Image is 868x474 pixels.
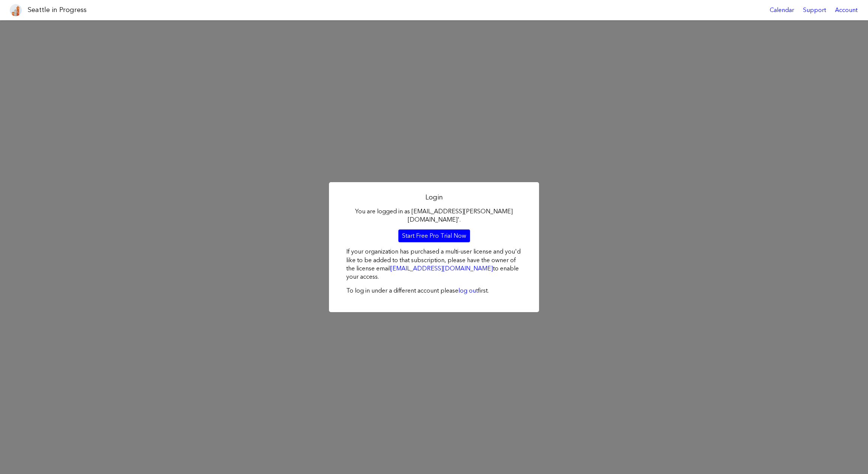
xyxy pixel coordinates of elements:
[10,4,22,16] img: favicon-96x96.png
[458,287,478,294] a: log out
[346,193,522,202] h2: Login
[390,265,493,272] a: [EMAIL_ADDRESS][DOMAIN_NAME]
[346,287,522,295] p: To log in under a different account please first.
[28,5,87,15] h1: Seattle in Progress
[346,207,522,224] p: You are logged in as [EMAIL_ADDRESS][PERSON_NAME][DOMAIN_NAME]'.
[398,229,470,242] a: Start Free Pro Trial Now
[346,248,522,281] p: If your organization has purchased a multi-user license and you'd like to be added to that subscr...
